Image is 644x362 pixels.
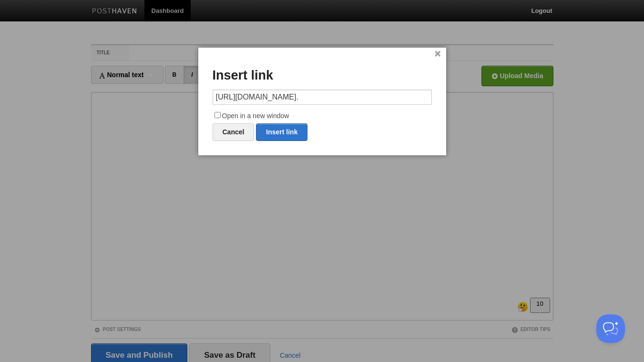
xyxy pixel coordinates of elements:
[213,123,255,141] a: Cancel
[435,51,441,57] a: ×
[215,112,221,118] input: Open in a new window
[213,69,432,83] h3: Insert link
[256,123,307,141] a: Insert link
[213,111,432,122] label: Open in a new window
[596,314,625,343] iframe: Help Scout Beacon - Open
